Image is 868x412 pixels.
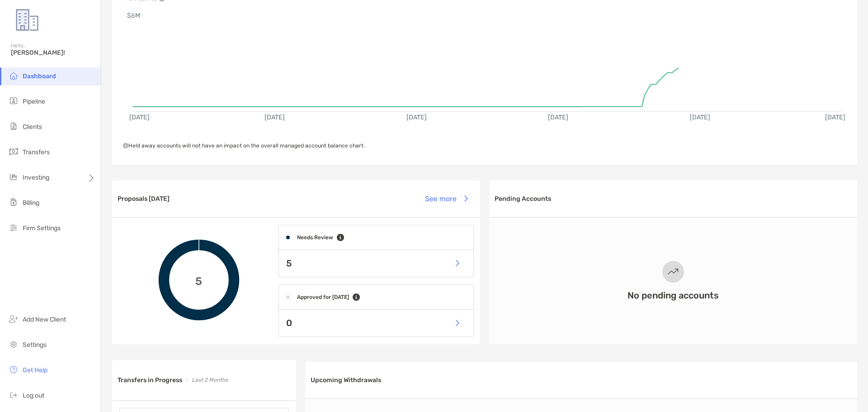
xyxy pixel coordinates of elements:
span: Settings [23,341,47,349]
span: Log out [23,392,44,399]
img: settings icon [8,339,19,350]
h3: Pending Accounts [495,195,551,203]
span: Firm Settings [23,224,61,232]
span: Get Help [23,366,47,374]
img: Zoe Logo [11,4,43,36]
span: Clients [23,123,42,131]
span: Add New Client [23,316,66,323]
img: dashboard icon [8,70,19,81]
text: [DATE] [406,114,427,121]
button: See more [418,189,475,208]
img: pipeline icon [8,95,19,106]
p: Last 2 Months [192,374,228,386]
text: $6M [127,12,140,19]
h3: Upcoming Withdrawals [311,376,381,384]
span: Dashboard [23,72,56,80]
h4: Needs Review [297,234,333,241]
span: Pipeline [23,98,45,105]
span: 5 [195,274,202,287]
span: [PERSON_NAME]! [11,49,95,57]
h3: Proposals [DATE] [118,195,170,203]
img: billing icon [8,197,19,208]
h3: No pending accounts [627,290,719,301]
text: [DATE] [264,114,285,121]
span: Billing [23,199,39,207]
img: investing icon [8,171,19,182]
img: add_new_client icon [8,313,19,324]
span: Held away accounts will not have an impact on the overall managed account balance chart. [123,142,365,149]
img: get-help icon [8,364,19,375]
h3: Transfers in Progress [118,376,182,384]
span: Transfers [23,148,50,156]
text: [DATE] [825,114,845,121]
text: [DATE] [129,114,150,121]
p: 0 [286,317,292,329]
text: [DATE] [548,114,568,121]
img: logout icon [8,389,19,400]
span: Investing [23,174,49,181]
p: 5 [286,258,292,269]
img: transfers icon [8,146,19,157]
h4: Approved for [DATE] [297,294,349,300]
img: firm-settings icon [8,222,19,233]
img: clients icon [8,121,19,132]
text: [DATE] [690,114,710,121]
